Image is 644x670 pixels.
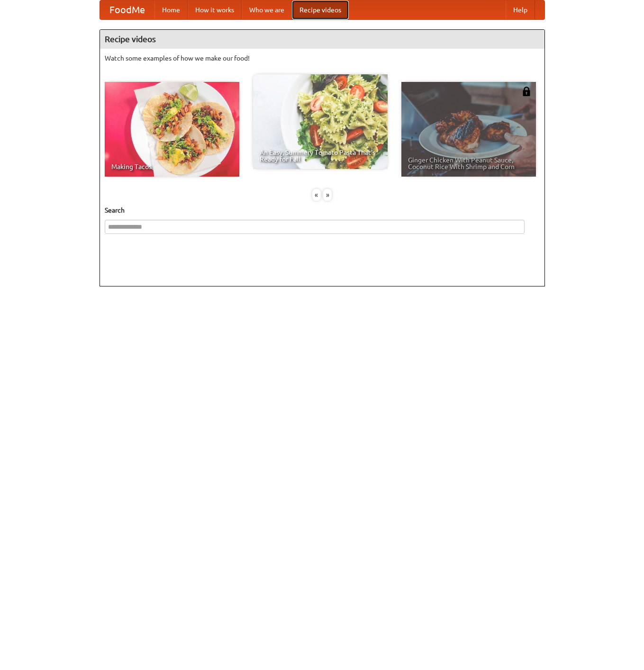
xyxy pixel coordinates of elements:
a: Who we are [242,0,292,19]
a: Help [506,0,535,19]
div: « [312,189,321,201]
h4: Recipe videos [100,30,544,49]
a: Home [154,0,188,19]
a: Making Tacos [105,82,239,177]
a: An Easy, Summery Tomato Pasta That's Ready for Fall [253,74,388,169]
span: Making Tacos [111,163,233,170]
span: An Easy, Summery Tomato Pasta That's Ready for Fall [260,149,381,162]
a: How it works [188,0,242,19]
a: Recipe videos [292,0,349,19]
img: 483408.png [522,87,531,96]
div: » [323,189,332,201]
p: Watch some examples of how we make our food! [105,54,540,63]
h5: Search [105,205,540,215]
a: FoodMe [100,0,154,19]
